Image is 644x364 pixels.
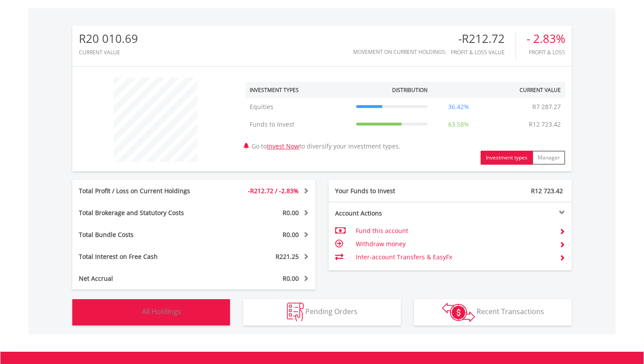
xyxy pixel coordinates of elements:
span: All Holdings [142,307,181,316]
img: holdings-wht.png [121,303,140,322]
button: Pending Orders [243,299,401,325]
div: Movement on Current Holdings: [353,49,446,55]
div: Go to to diversify your investment types. [239,73,572,165]
span: R0.00 [283,274,299,283]
span: -R212.72 / -2.83% [248,187,299,195]
img: pending_instructions-wht.png [287,303,304,322]
span: R0.00 [283,230,299,239]
td: R7 287.27 [528,98,565,116]
button: Recent Transactions [414,299,572,325]
td: 63.58% [432,116,485,133]
div: Your Funds to Invest [329,187,450,195]
span: R221.25 [276,252,299,261]
div: -R212.72 [451,32,516,45]
button: Manager [532,151,565,165]
div: Total Bundle Costs [72,230,214,239]
div: Total Interest on Free Cash [72,252,214,261]
div: R20 010.69 [79,32,138,45]
td: Withdraw money [356,237,552,251]
th: Current Value [485,82,565,98]
td: R12 723.42 [524,116,565,133]
img: transactions-zar-wht.png [442,303,475,322]
div: Account Actions [329,209,450,218]
div: Total Brokerage and Statutory Costs [72,209,214,217]
th: Investment Types [245,82,352,98]
button: Investment types [481,151,533,165]
div: CURRENT VALUE [79,49,138,55]
div: Distribution [392,86,428,94]
div: Total Profit / Loss on Current Holdings [72,187,214,195]
td: Inter-account Transfers & EasyFx [356,251,552,264]
div: Profit & Loss Value [451,49,516,55]
a: Invest Now [267,142,299,150]
span: R0.00 [283,209,299,217]
td: Funds to Invest [245,116,352,133]
span: R12 723.42 [531,187,563,195]
td: Equities [245,98,352,116]
span: Pending Orders [305,307,357,316]
button: All Holdings [72,299,230,325]
div: Profit & Loss [527,49,565,55]
td: 36.42% [432,98,485,116]
td: Fund this account [356,224,552,237]
div: Net Accrual [72,274,214,283]
span: Recent Transactions [477,307,544,316]
div: - 2.83% [527,32,565,45]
